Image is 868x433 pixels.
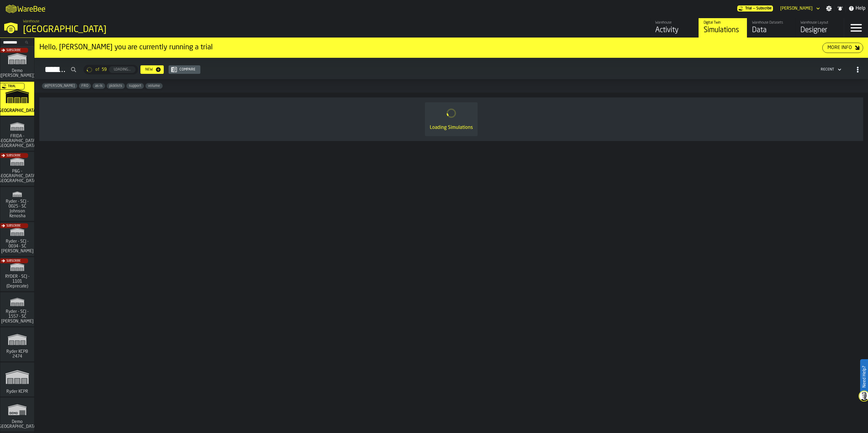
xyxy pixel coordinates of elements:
[752,25,791,35] div: Data
[109,66,136,73] button: button-Loading...
[8,85,16,88] span: Trial
[861,360,867,394] label: Need Help?
[23,19,39,24] span: Warehouse
[0,117,34,152] a: link-to-/wh/i/6dbb1d82-3db7-4128-8c89-fa256cbecc9a/simulations
[756,6,772,11] span: Subscribe
[169,65,200,74] button: button-Compare
[778,5,821,12] div: DropdownMenuValue-Humberto Alzate Alzate
[35,38,868,58] div: ItemListCard-
[3,199,32,218] span: Ryder - SCJ - 0025 - SC Johnson Kenosha
[0,82,34,117] a: link-to-/wh/i/b8e8645a-5c77-43f4-8135-27e3a4d97801/simulations
[95,67,99,72] span: of
[0,47,34,82] a: link-to-/wh/i/dbcf2930-f09f-4140-89fc-d1e1c3a767ca/simulations
[747,18,795,38] a: link-to-/wh/i/b8e8645a-5c77-43f4-8135-27e3a4d97801/data
[6,259,21,263] span: Subscribe
[39,43,822,52] div: Hello, [PERSON_NAME] you are currently running a trial
[5,389,29,394] span: Ryder KCPR
[102,67,107,72] span: 59
[39,97,863,141] div: ItemListCard-
[704,21,742,25] div: Digital Twin
[0,398,34,433] a: link-to-/wh/i/16932755-72b9-4ea4-9c69-3f1f3a500823/simulations
[0,257,34,292] a: link-to-/wh/i/9d1c09ad-264c-413d-ae5b-7f311bff8d2c/simulations
[818,66,843,73] div: DropdownMenuValue-4
[81,65,140,74] div: ButtonLoadMore-Loading...-Prev-First-Last
[655,21,694,25] div: Warehouse
[780,6,813,11] div: DropdownMenuValue-Humberto Alzate Alzate
[737,5,773,11] div: Menu Subscription
[6,154,21,157] span: Subscribe
[745,6,752,11] span: Trial
[42,84,77,88] span: @anatoly
[753,6,755,11] span: —
[795,18,844,38] a: link-to-/wh/i/b8e8645a-5c77-43f4-8135-27e3a4d97801/designer
[737,5,773,11] a: link-to-/wh/i/b8e8645a-5c77-43f4-8135-27e3a4d97801/pricing/
[821,67,834,72] div: DropdownMenuValue-4
[3,349,32,359] span: Ryder KCPB 2474
[111,67,133,72] div: Loading...
[0,222,34,257] a: link-to-/wh/i/66c06d0b-737b-49be-8dbb-5bf8b180544b/simulations
[23,24,186,35] div: [GEOGRAPHIC_DATA]
[0,152,34,187] a: link-to-/wh/i/920dbc0c-77a5-4af1-b26a-8bdf32ca7a21/simulations
[177,67,198,72] div: Compare
[704,25,742,35] div: Simulations
[107,84,125,88] span: picklists
[140,65,164,74] button: button-New
[93,84,105,88] span: as-is
[143,67,155,72] div: New
[824,5,834,11] label: button-toggle-Settings
[801,21,839,25] div: Warehouse Layout
[127,84,144,88] span: support
[0,187,34,222] a: link-to-/wh/i/09dab83b-01b9-46d8-b134-ab87bee612a6/simulations
[146,84,163,88] span: volume
[835,5,846,11] label: button-toggle-Notifications
[0,292,34,327] a: link-to-/wh/i/fcc31a91-0955-4476-b436-313eac94fd17/simulations
[752,21,791,25] div: Warehouse Datasets
[825,44,854,51] div: More Info
[0,362,34,398] a: link-to-/wh/i/e7c9458a-e06e-4081-83c7-e9dda86d60fd/simulations
[846,5,868,12] label: button-toggle-Help
[856,5,866,12] span: Help
[6,224,21,228] span: Subscribe
[430,124,473,131] div: Loading Simulations
[35,58,868,79] h2: button-Simulations
[801,25,839,35] div: Designer
[655,25,694,35] div: Activity
[822,43,863,53] button: button-More Info
[699,18,747,38] a: link-to-/wh/i/b8e8645a-5c77-43f4-8135-27e3a4d97801/simulations
[79,84,91,88] span: FRO
[844,18,868,38] label: button-toggle-Menu
[650,18,699,38] a: link-to-/wh/i/b8e8645a-5c77-43f4-8135-27e3a4d97801/feed/
[0,327,34,362] a: link-to-/wh/i/6e75ca76-5d2a-421d-9cf8-aa2a15e978bf/simulations
[6,49,21,52] span: Subscribe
